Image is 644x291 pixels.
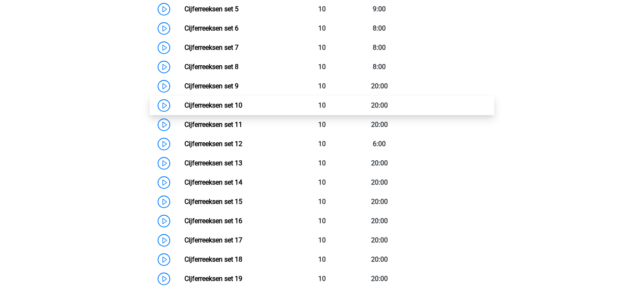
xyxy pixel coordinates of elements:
[184,178,242,186] a: Cijferreeksen set 14
[184,198,242,206] a: Cijferreeksen set 15
[184,236,242,244] a: Cijferreeksen set 17
[184,159,242,167] a: Cijferreeksen set 13
[184,217,242,225] a: Cijferreeksen set 16
[184,275,242,283] a: Cijferreeksen set 19
[184,121,242,129] a: Cijferreeksen set 11
[184,101,242,109] a: Cijferreeksen set 10
[184,5,239,13] a: Cijferreeksen set 5
[184,24,239,32] a: Cijferreeksen set 6
[184,63,239,71] a: Cijferreeksen set 8
[184,82,239,90] a: Cijferreeksen set 9
[184,140,242,148] a: Cijferreeksen set 12
[184,255,242,263] a: Cijferreeksen set 18
[184,44,239,52] a: Cijferreeksen set 7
